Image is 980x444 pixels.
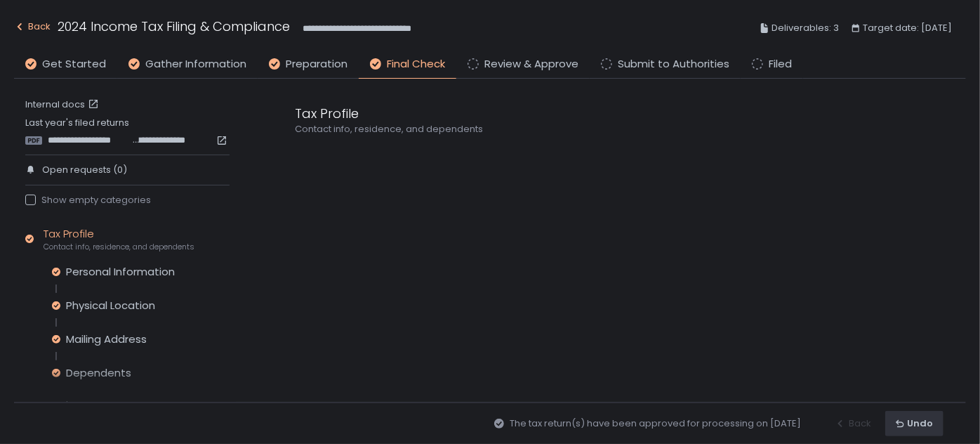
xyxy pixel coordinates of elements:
span: Open requests (0) [42,164,127,176]
h1: 2024 Income Tax Filing & Compliance [58,17,290,36]
span: Target date: [DATE] [863,20,952,37]
span: Contact info, residence, and dependents [44,242,194,252]
span: Final Check [387,56,445,72]
div: Tax Profile [44,226,194,253]
span: Preparation [286,56,347,72]
span: Submit to Authorities [618,56,729,72]
div: Last year's filed returns [25,117,230,146]
span: Deliverables: 3 [772,20,839,37]
a: Internal docs [25,98,102,111]
button: Undo [885,411,943,436]
button: Back [14,17,51,40]
div: Dependents [66,366,131,380]
div: Back [14,18,51,35]
div: Contact info, residence, and dependents [295,123,938,136]
div: Employment [44,398,230,424]
span: Review & Approve [484,56,578,72]
span: Get Started [42,56,106,72]
span: Gather Information [145,56,246,72]
div: Undo [896,417,933,430]
div: Personal Information [66,265,175,279]
div: Physical Location [66,299,155,313]
div: Tax Profile [295,104,938,123]
span: The tax return(s) have been approved for processing on [DATE] [510,417,801,430]
span: Filed [769,56,792,72]
div: Mailing Address [66,332,147,346]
